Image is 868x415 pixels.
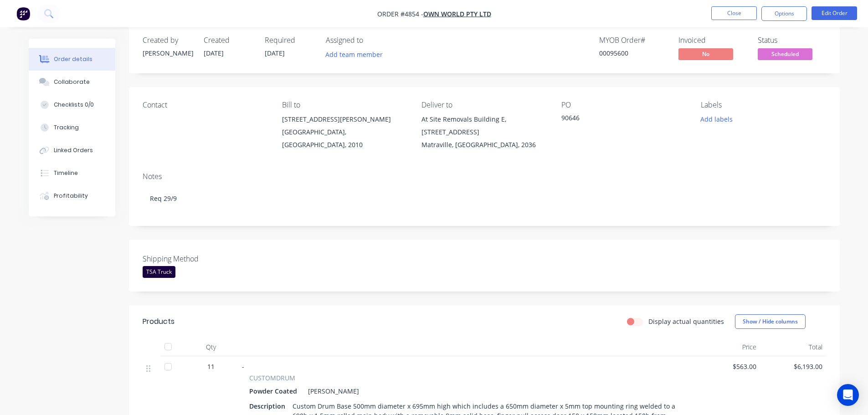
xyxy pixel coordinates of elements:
div: Required [265,36,315,45]
div: Matraville, [GEOGRAPHIC_DATA], 2036 [421,138,546,151]
button: Collaborate [29,71,115,93]
div: [STREET_ADDRESS][PERSON_NAME][GEOGRAPHIC_DATA], [GEOGRAPHIC_DATA], 2010 [282,113,407,151]
span: $563.00 [698,362,756,371]
div: [PERSON_NAME] [304,384,359,398]
span: [DATE] [265,49,285,57]
button: Timeline [29,162,115,184]
button: Show / Hide columns [735,314,806,329]
div: Notes [143,172,826,181]
div: Created by [143,36,193,45]
div: PO [561,101,686,109]
div: Description [249,400,289,413]
button: Checklists 0/0 [29,93,115,116]
div: Qty [184,338,238,356]
span: $6,193.00 [764,362,822,371]
button: Options [761,6,807,21]
div: Profitability [54,192,88,200]
button: Order details [29,48,115,71]
div: Labels [701,101,826,109]
div: Linked Orders [54,146,93,154]
div: Total [760,338,826,356]
button: Profitability [29,184,115,207]
button: Scheduled [758,48,812,62]
div: Open Intercom Messenger [837,384,859,406]
div: Req 29/9 [143,184,826,212]
div: At Site Removals Building E, [STREET_ADDRESS] [421,113,546,138]
span: Scheduled [758,48,812,60]
div: TSA Truck [143,266,175,278]
button: Add labels [696,113,738,125]
button: Add team member [326,48,388,61]
div: Products [143,316,175,327]
button: Linked Orders [29,139,115,162]
div: Status [758,36,826,45]
div: MYOB Order # [599,36,668,45]
div: Assigned to [326,36,417,45]
div: At Site Removals Building E, [STREET_ADDRESS]Matraville, [GEOGRAPHIC_DATA], 2036 [421,113,546,151]
div: 00095600 [599,48,668,58]
div: Collaborate [54,78,90,86]
div: Invoiced [678,36,747,45]
div: [PERSON_NAME] [143,48,193,58]
div: Tracking [54,123,79,132]
label: Shipping Method [143,253,257,264]
label: Display actual quantities [648,317,724,326]
a: Own World Pty Ltd [423,10,491,18]
div: 90646 [561,113,675,126]
div: Timeline [54,169,78,177]
div: Contact [143,101,267,109]
div: Created [204,36,254,45]
span: 11 [207,362,215,371]
div: Price [694,338,760,356]
div: Deliver to [421,101,546,109]
span: - [242,362,244,371]
button: Edit Order [812,6,857,20]
span: No [678,48,733,60]
span: Order #4854 - [377,10,423,18]
div: [STREET_ADDRESS][PERSON_NAME] [282,113,407,126]
button: Add team member [320,48,387,61]
span: [DATE] [204,49,224,57]
div: Checklists 0/0 [54,101,94,109]
div: Powder Coated [249,384,301,398]
button: Tracking [29,116,115,139]
img: Factory [16,7,30,20]
div: [GEOGRAPHIC_DATA], [GEOGRAPHIC_DATA], 2010 [282,126,407,151]
button: Close [711,6,757,20]
div: Order details [54,55,92,63]
div: Bill to [282,101,407,109]
span: CUSTOMDRUM [249,373,295,383]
